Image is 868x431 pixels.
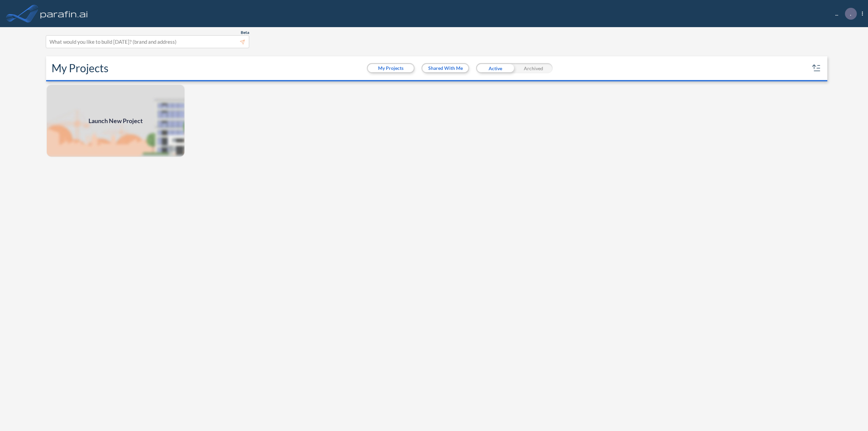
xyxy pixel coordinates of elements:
img: add [46,84,185,157]
button: My Projects [368,64,414,72]
div: Archived [514,63,553,73]
span: Launch New Project [88,116,143,125]
p: . [850,11,851,17]
a: Launch New Project [46,84,185,157]
h2: My Projects [52,62,108,75]
img: logo [39,7,89,20]
div: Active [476,63,514,73]
button: sort [811,63,822,74]
span: Beta [241,30,249,35]
div: ... [825,8,863,20]
button: Shared With Me [422,64,468,72]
